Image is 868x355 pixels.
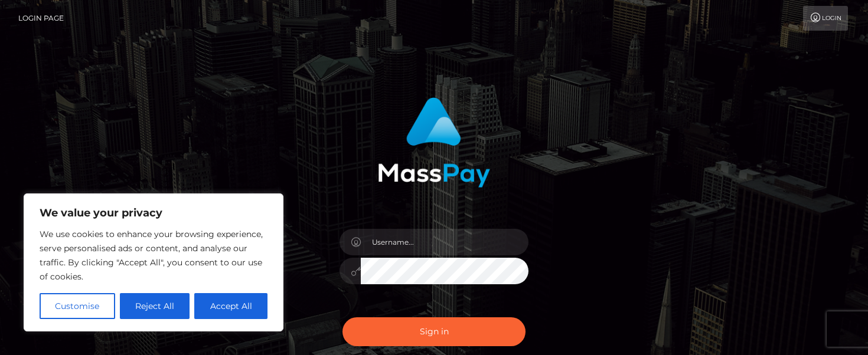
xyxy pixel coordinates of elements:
[194,293,267,319] button: Accept All
[378,97,490,188] img: MassPay Login
[18,6,64,31] a: Login Page
[40,227,267,284] p: We use cookies to enhance your browsing experience, serve personalised ads or content, and analys...
[342,317,526,346] button: Sign in
[40,293,115,319] button: Customise
[361,229,528,255] input: Username...
[40,206,267,220] p: We value your privacy
[120,293,190,319] button: Reject All
[24,193,283,331] div: We value your privacy
[803,6,848,31] a: Login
